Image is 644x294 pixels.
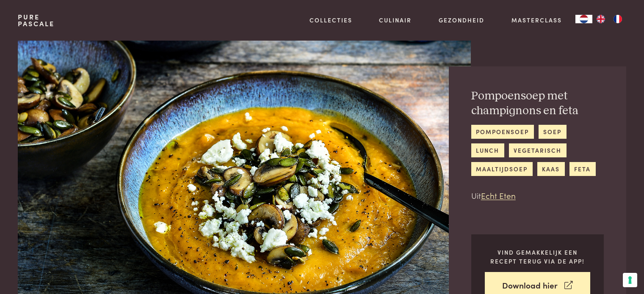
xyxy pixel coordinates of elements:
[592,15,609,23] a: EN
[471,89,604,118] h2: Pompoensoep met champignons en feta
[18,14,55,27] a: PurePascale
[481,190,516,201] a: Echt Eten
[485,248,590,265] p: Vind gemakkelijk een recept terug via de app!
[575,15,592,23] a: NL
[569,162,596,176] a: feta
[609,15,626,23] a: FR
[471,143,504,157] a: lunch
[471,162,533,176] a: maaltijdsoep
[511,16,562,25] a: Masterclass
[509,143,567,157] a: vegetarisch
[379,16,412,25] a: Culinair
[623,273,637,287] button: Uw voorkeuren voor toestemming voor trackingtechnologieën
[310,16,352,25] a: Collecties
[537,162,565,176] a: kaas
[471,190,604,202] p: Uit
[539,125,567,139] a: soep
[575,15,626,23] aside: Language selected: Nederlands
[439,16,484,25] a: Gezondheid
[592,15,626,23] ul: Language list
[575,15,592,23] div: Language
[471,125,534,139] a: pompoensoep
